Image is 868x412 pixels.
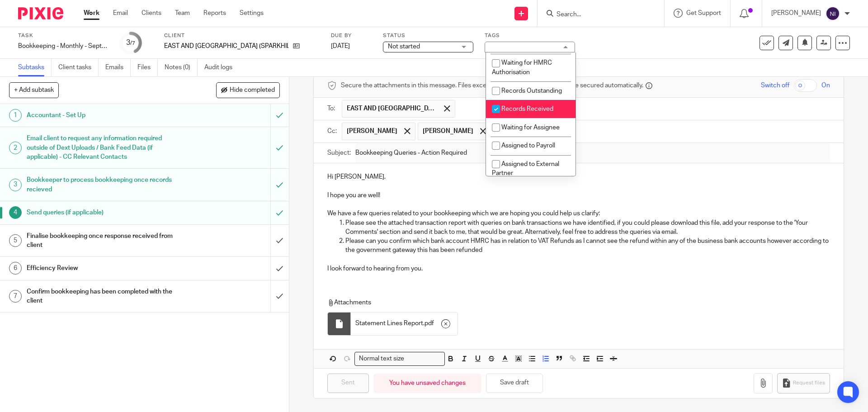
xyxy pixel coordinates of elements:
div: . [351,313,458,335]
span: Records Received [501,106,553,112]
div: 5 [9,234,22,247]
a: Email [113,9,128,18]
span: [PERSON_NAME] [423,127,473,136]
img: Pixie [18,7,63,19]
p: I look forward to hearing from you. [327,264,830,273]
a: Work [84,9,99,18]
span: Normal text size [357,354,406,364]
span: On [821,81,830,90]
label: To: [327,104,337,113]
span: Waiting for Assignee [501,124,560,131]
div: 1 [9,109,22,122]
p: EAST AND [GEOGRAPHIC_DATA] (SPARKHILL) LTD [164,42,288,51]
h1: Confirm bookkeeping has been completed with the client [27,285,183,308]
span: Assigned to Payroll [501,142,555,149]
input: Search for option [407,354,439,364]
span: Request files [793,379,825,387]
img: svg%3E [826,6,840,21]
button: Save draft [486,374,543,393]
small: /7 [130,41,135,46]
label: Cc: [327,127,337,136]
a: Team [175,9,190,18]
label: Status [383,32,473,39]
label: Tags [485,32,575,39]
label: Task [18,32,108,39]
span: Waiting for HMRC Authorisation [492,60,552,76]
span: Statement Lines Report [355,319,423,328]
span: [DATE] [331,43,350,49]
h1: Send queries (if applicable) [27,206,183,219]
button: Hide completed [216,82,280,98]
span: Switch off [761,81,789,90]
a: Reports [203,9,226,18]
span: Secure the attachments in this message. Files exceeding the size limit (10MB) will be secured aut... [341,81,643,90]
span: Get Support [686,10,721,16]
p: We have a few queries related to your bookkeeping which we are hoping you could help us clarify: [327,209,830,218]
span: [PERSON_NAME] [347,127,397,136]
a: Audit logs [204,59,239,76]
button: Request files [777,373,830,393]
div: Search for option [354,352,445,366]
p: Hi [PERSON_NAME], [327,172,830,181]
p: [PERSON_NAME] [771,9,821,18]
label: Client [164,32,320,39]
label: Subject: [327,148,351,157]
span: Not started [388,43,420,50]
span: pdf [425,319,434,328]
div: Bookkeeping - Monthly - September [18,42,108,51]
a: Clients [142,9,161,18]
h1: Email client to request any information required outside of Dext Uploads / Bank Feed Data (if app... [27,132,183,164]
label: Due by [331,32,372,39]
input: Sent [327,374,369,393]
div: 2 [9,142,22,154]
a: Files [137,59,158,76]
p: I hope you are well! [327,191,830,200]
a: Client tasks [58,59,99,76]
button: + Add subtask [9,82,59,98]
a: Emails [105,59,131,76]
span: Assigned to External Partner [492,161,559,177]
a: Subtasks [18,59,52,76]
h1: Efficiency Review [27,261,183,275]
div: 6 [9,262,22,275]
a: Notes (0) [165,59,198,76]
h1: Accountant - Set Up [27,109,183,122]
span: Records Outstanding [501,88,562,94]
div: You have unsaved changes [373,374,481,393]
h1: Finalise bookkeeping once response received from client [27,229,183,252]
span: Hide completed [230,87,275,94]
div: 4 [9,206,22,219]
div: 3 [9,179,22,191]
div: 3 [126,38,135,48]
input: Search [556,11,637,19]
a: Settings [240,9,264,18]
div: 7 [9,290,22,303]
span: EAST AND [GEOGRAPHIC_DATA] (SPARKHILL) LTD [347,104,437,113]
p: Attachments [327,298,813,307]
p: Please see the attached transaction report with queries on bank transactions we have identified, ... [345,218,830,237]
h1: Bookkeeper to process bookkeeping once records recieved [27,173,183,196]
p: Please can you confirm which bank account HMRC has in relation to VAT Refunds as I cannot see the... [345,237,830,255]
